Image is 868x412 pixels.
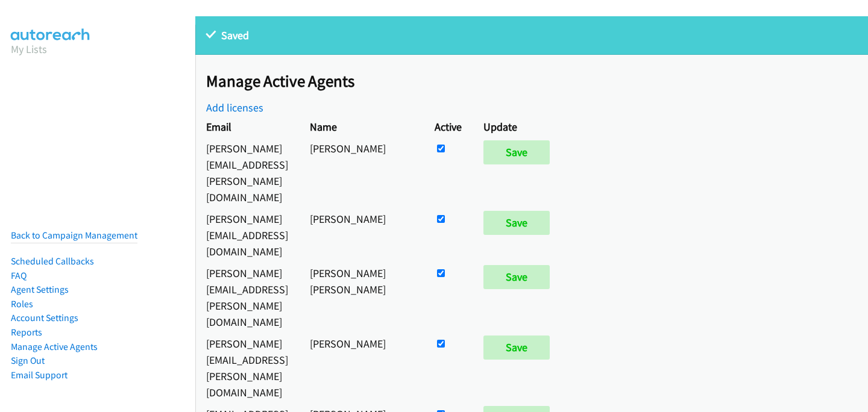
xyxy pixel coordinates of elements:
th: Active [424,116,473,137]
td: [PERSON_NAME] [299,137,424,208]
td: [PERSON_NAME] [PERSON_NAME] [299,262,424,332]
td: [PERSON_NAME] [299,332,424,403]
a: Account Settings [11,312,78,323]
a: Sign Out [11,355,45,366]
p: Saved [206,27,857,43]
a: Scheduled Callbacks [11,255,94,267]
a: Agent Settings [11,284,69,295]
td: [PERSON_NAME][EMAIL_ADDRESS][PERSON_NAME][DOMAIN_NAME] [195,332,299,403]
a: FAQ [11,270,27,281]
td: [PERSON_NAME] [299,208,424,262]
th: Name [299,116,424,137]
a: My Lists [11,42,47,56]
td: [PERSON_NAME][EMAIL_ADDRESS][PERSON_NAME][DOMAIN_NAME] [195,137,299,208]
a: Manage Active Agents [11,341,98,352]
td: [PERSON_NAME][EMAIL_ADDRESS][PERSON_NAME][DOMAIN_NAME] [195,262,299,332]
th: Update [473,116,566,137]
a: Reports [11,326,42,338]
td: [PERSON_NAME][EMAIL_ADDRESS][DOMAIN_NAME] [195,208,299,262]
h2: Manage Active Agents [206,71,868,92]
th: Email [195,116,299,137]
a: Back to Campaign Management [11,229,137,241]
a: Email Support [11,369,68,381]
a: Roles [11,298,33,310]
a: Add licenses [206,101,263,114]
input: Save [483,265,550,289]
input: Save [483,140,550,164]
input: Save [483,336,550,360]
input: Save [483,211,550,235]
